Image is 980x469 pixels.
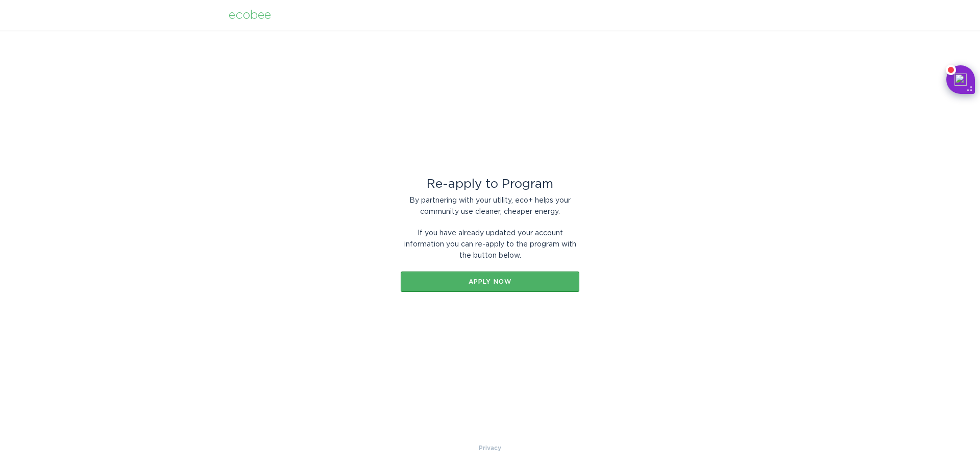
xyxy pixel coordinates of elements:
div: If you have already updated your account information you can re-apply to the program with the but... [401,228,579,261]
div: Re-apply to Program [401,179,579,190]
div: ecobee [229,10,271,21]
a: Privacy Policy & Terms of Use [479,442,501,454]
button: Apply now [401,271,579,292]
div: Apply now [406,279,574,285]
div: By partnering with your utility, eco+ helps your community use cleaner, cheaper energy. [401,195,579,217]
